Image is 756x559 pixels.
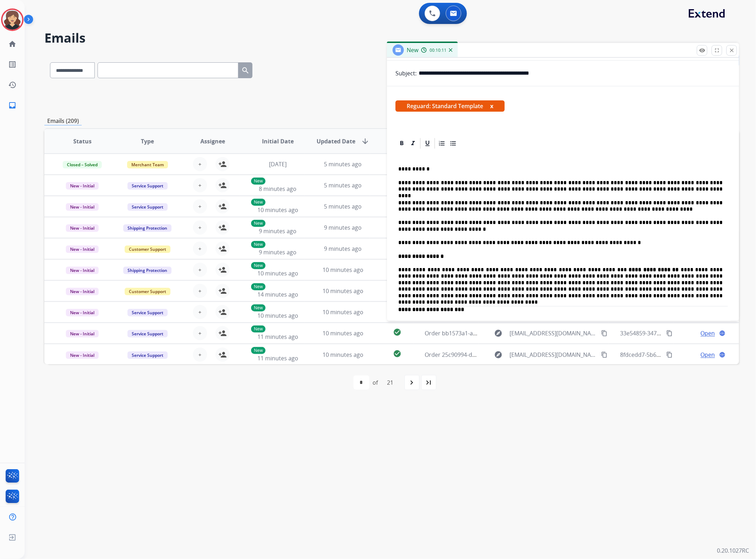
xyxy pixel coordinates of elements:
div: 21 [382,375,399,390]
span: + [198,266,201,274]
button: + [193,178,207,192]
span: Status [73,137,92,145]
mat-icon: remove_red_eye [699,47,705,54]
span: 5 minutes ago [324,203,362,210]
span: + [198,181,201,190]
div: Underline [422,138,433,149]
div: Bullet List [448,138,458,149]
p: 0.20.1027RC [717,546,749,555]
span: 11 minutes ago [257,354,298,362]
span: Assignee [200,137,225,145]
span: 10 minutes ago [323,308,363,316]
button: + [193,263,207,277]
button: + [193,242,207,256]
span: Reguard: Standard Template [395,100,505,112]
span: 10 minutes ago [257,312,298,319]
span: New - Initial [66,309,99,316]
div: of [373,378,378,387]
mat-icon: content_copy [666,330,673,336]
span: 11 minutes ago [257,333,298,341]
p: New [251,220,265,227]
span: 10 minutes ago [323,266,363,274]
mat-icon: person_add [218,350,227,359]
span: 9 minutes ago [324,245,362,253]
button: + [193,157,207,171]
span: New - Initial [66,246,99,253]
span: + [198,329,201,337]
span: [EMAIL_ADDRESS][DOMAIN_NAME] [510,350,597,359]
span: + [198,244,201,253]
mat-icon: person_add [218,181,227,190]
mat-icon: search [241,66,250,75]
span: Service Support [127,309,168,316]
span: + [198,223,201,232]
mat-icon: explore [494,350,502,359]
span: 9 minutes ago [259,227,296,235]
button: + [193,348,207,362]
span: 5 minutes ago [324,181,362,189]
button: + [193,221,207,235]
button: + [193,305,207,319]
span: 00:10:11 [430,48,446,53]
span: [DATE] [269,160,287,168]
span: Order 25c90994-ddc7-4221-a382-d65900371684 [425,351,551,359]
span: New [407,46,418,54]
span: 9 minutes ago [259,248,296,256]
span: New - Initial [66,330,99,337]
span: Service Support [127,330,168,337]
span: Type [141,137,154,145]
span: New - Initial [66,267,99,274]
mat-icon: arrow_downward [361,137,369,145]
span: Updated Date [317,137,355,145]
span: 10 minutes ago [323,329,363,337]
mat-icon: last_page [425,378,433,387]
span: New - Initial [66,352,99,359]
button: x [490,102,493,110]
span: Open [701,329,715,337]
mat-icon: history [8,81,17,89]
span: Merchant Team [127,161,168,168]
span: New - Initial [66,203,99,211]
div: Ordered List [437,138,447,149]
p: New [251,262,265,269]
mat-icon: person_add [218,223,227,232]
span: Order bb1573a1-ade4-4700-8cba-72e9e6446d63 [425,329,552,337]
mat-icon: check_circle [393,328,401,336]
span: 8 minutes ago [259,185,296,193]
span: 8fdcedd7-5b69-4b35-9867-e3e0941c179e [620,351,728,359]
p: New [251,283,265,290]
span: [EMAIL_ADDRESS][DOMAIN_NAME] [510,329,597,337]
mat-icon: person_add [218,308,227,316]
span: Closed – Solved [63,161,102,168]
span: 14 minutes ago [257,291,298,298]
mat-icon: explore [494,329,502,337]
mat-icon: navigate_next [408,378,416,387]
span: 5 minutes ago [324,160,362,168]
mat-icon: list_alt [8,60,17,69]
mat-icon: check_circle [393,349,401,358]
span: + [198,160,201,168]
span: Open [701,350,715,359]
p: New [251,178,265,185]
span: 9 minutes ago [324,224,362,231]
span: New - Initial [66,288,99,295]
span: Service Support [127,182,168,190]
div: Italic [408,138,418,149]
span: New - Initial [66,224,99,232]
div: Bold [396,138,407,149]
p: New [251,347,265,354]
mat-icon: fullscreen [714,47,720,54]
mat-icon: person_add [218,266,227,274]
mat-icon: person_add [218,329,227,337]
span: 10 minutes ago [257,206,298,214]
span: Service Support [127,203,168,211]
mat-icon: content_copy [666,352,673,358]
span: + [198,308,201,316]
p: New [251,325,265,333]
span: Service Support [127,352,168,359]
span: Customer Support [125,288,170,295]
mat-icon: language [719,330,725,336]
p: New [251,241,265,248]
span: Shipping Protection [123,267,171,274]
span: Customer Support [125,246,170,253]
